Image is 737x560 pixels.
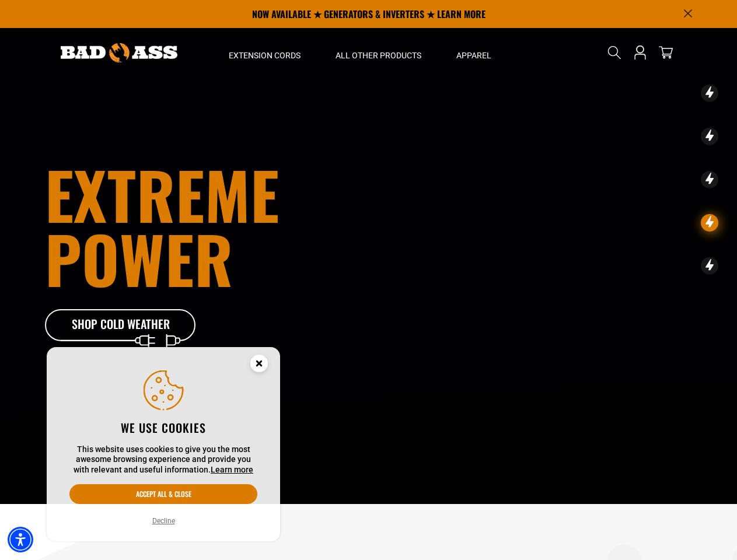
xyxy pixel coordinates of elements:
aside: Cookie Consent [47,347,280,542]
a: Open this option [631,28,649,77]
span: Apparel [456,50,491,61]
span: All Other Products [336,50,421,61]
summary: Extension Cords [211,28,318,77]
a: cart [656,45,675,60]
a: This website uses cookies to give you the most awesome browsing experience and provide you with r... [211,465,253,474]
h2: We use cookies [69,420,257,435]
summary: Search [605,43,624,62]
summary: Apparel [439,28,509,77]
p: This website uses cookies to give you the most awesome browsing experience and provide you with r... [69,444,257,475]
button: Accept all & close [69,484,257,504]
button: Close this option [238,347,280,383]
div: Accessibility Menu [8,527,33,552]
button: Decline [149,515,179,527]
img: Bad Ass Extension Cords [61,43,177,62]
summary: All Other Products [318,28,439,77]
a: Shop Cold Weather [45,309,197,342]
span: Extension Cords [229,50,301,61]
h1: extreme power [45,162,434,290]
